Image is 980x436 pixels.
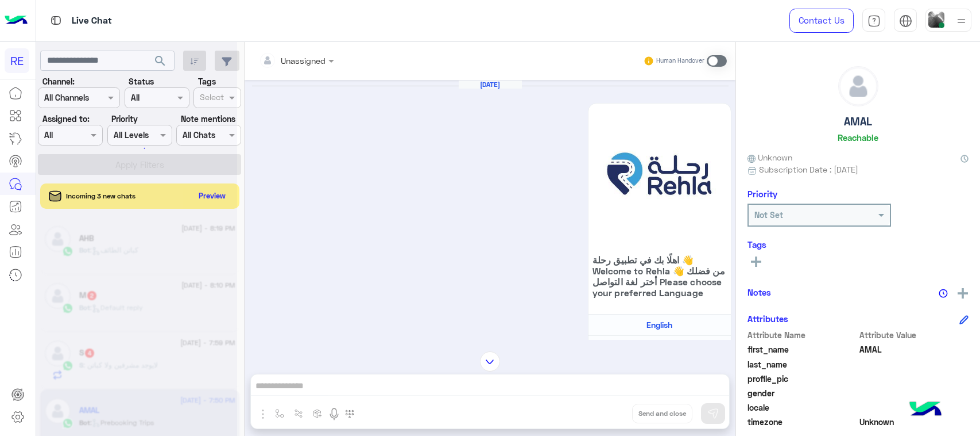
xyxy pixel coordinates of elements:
h6: Tags [747,239,969,250]
span: null [859,387,969,399]
span: profile_pic [747,373,857,385]
span: Subscription Date : [DATE] [759,163,858,175]
div: loading... [126,138,146,158]
img: add [958,288,968,299]
button: Send and close [632,404,692,423]
span: first_name [747,343,857,355]
h5: AMAL [844,115,872,128]
h6: [DATE] [459,81,522,89]
a: tab [862,9,885,33]
h6: Priority [747,189,777,199]
img: notes [939,289,948,298]
img: defaultAdmin.png [839,67,878,106]
img: 88.jpg [592,108,727,242]
a: Contact Us [789,9,854,33]
span: Unknown [859,416,969,428]
img: userImage [928,12,944,28]
span: اهلًا بك في تطبيق رحلة 👋 Welcome to Rehla 👋 من فضلك أختر لغة التواصل Please choose your preferred... [592,254,727,298]
p: Live Chat [72,13,112,29]
img: tab [867,14,881,28]
span: Attribute Name [747,329,857,341]
img: tab [49,13,63,28]
span: last_name [747,358,857,370]
h6: Attributes [747,313,788,324]
img: scroll [480,351,500,372]
span: null [859,401,969,414]
span: timezone [747,416,857,428]
span: English [646,320,672,330]
span: Attribute Value [859,329,969,341]
img: profile [954,14,969,28]
img: tab [899,14,912,28]
h6: Notes [747,287,771,297]
div: Select [198,91,224,106]
small: Human Handover [656,56,704,66]
img: Logo [5,9,28,33]
span: AMAL [859,343,969,355]
img: hulul-logo.png [905,390,946,430]
span: gender [747,387,857,399]
h6: Reachable [838,132,878,143]
span: locale [747,401,857,414]
div: RE [5,48,29,73]
span: Unknown [747,151,792,163]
